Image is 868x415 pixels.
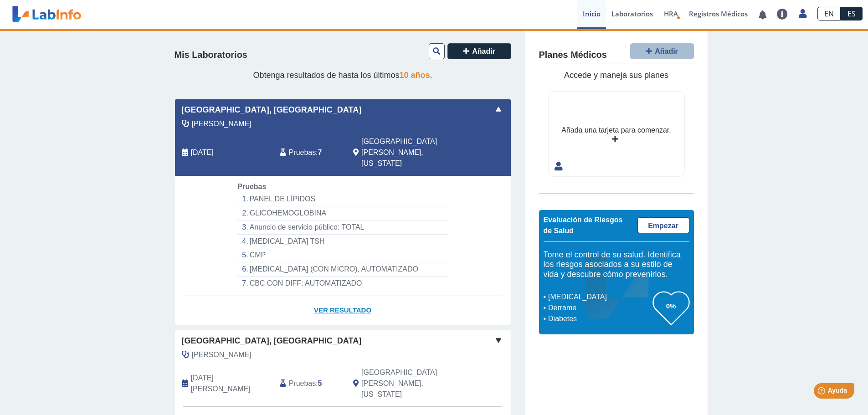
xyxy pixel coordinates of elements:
font: Mis Laboratorios [175,50,247,60]
font: Planes Médicos [539,50,607,60]
font: EN [824,9,834,19]
font: Añada una tarjeta para comenzar. [561,126,671,134]
span: 6 de junio de 2025 [191,373,273,395]
span: San Juan, Puerto Rico [361,367,462,400]
button: Añadir [447,43,511,59]
font: Evaluación de Riesgos de Salud [544,216,623,235]
font: [GEOGRAPHIC_DATA][PERSON_NAME], [US_STATE] [361,138,437,167]
font: [MEDICAL_DATA] (CON MICRO), AUTOMATIZADO [250,265,418,273]
font: [GEOGRAPHIC_DATA], [GEOGRAPHIC_DATA] [182,105,362,114]
button: Añadir [630,43,694,59]
a: Ver resultado [175,296,511,325]
font: Accede y maneja sus planes [564,71,668,80]
font: Inicio [583,9,601,18]
font: Pruebas [237,183,266,190]
font: [DATE] [191,149,214,156]
font: Pruebas [289,379,316,387]
font: CBC CON DIFF: AUTOMATIZADO [250,279,362,287]
font: 0% [666,302,676,310]
font: Derrame [548,304,576,312]
span: San Juan, Puerto Rico [361,136,462,169]
font: 7 [318,149,322,156]
font: 5 [318,379,322,387]
font: Obtenga resultados de hasta los últimos [253,71,399,80]
font: [GEOGRAPHIC_DATA][PERSON_NAME], [US_STATE] [361,369,437,398]
font: GLICOHEMOGLOBINA [250,209,326,217]
font: [DATE][PERSON_NAME] [191,374,251,393]
font: Pruebas [289,149,316,156]
font: Añadir [472,47,495,55]
font: [MEDICAL_DATA] TSH [250,237,325,245]
font: 10 años [400,71,430,80]
span: Rodríguez Rivera, Ismael [192,349,252,360]
font: : [316,379,318,387]
font: Laboratorios [611,9,653,18]
font: [MEDICAL_DATA] [548,293,607,301]
font: Anuncio de servicio público: TOTAL [250,223,365,231]
font: Añadir [655,47,678,55]
font: . [430,71,432,80]
font: Registros Médicos [689,9,748,18]
font: [PERSON_NAME] [192,120,252,128]
font: HRA [664,9,678,18]
font: Diabetes [548,315,577,323]
span: 07-10-2025 [191,147,214,158]
a: Empezar [637,217,689,233]
font: : [316,149,318,156]
font: Tome el control de su salud. Identifica los riesgos asociados a su estilo de vida y descubre cómo... [544,250,681,279]
font: Ver resultado [314,306,371,314]
iframe: Lanzador de widgets de ayuda [787,379,858,405]
font: PANEL DE LÍPIDOS [250,195,316,203]
font: ES [847,9,856,19]
font: Empezar [648,222,678,230]
span: Rodríguez Rivera, Ismael [192,118,252,129]
font: CMP [250,251,266,259]
font: [PERSON_NAME] [192,351,252,359]
font: [GEOGRAPHIC_DATA], [GEOGRAPHIC_DATA] [182,336,362,345]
